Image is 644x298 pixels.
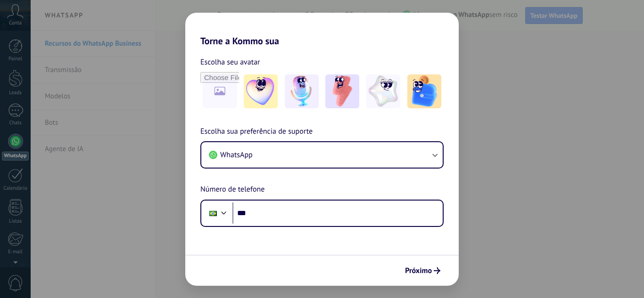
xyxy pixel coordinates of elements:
[244,74,278,108] img: -1.jpeg
[200,126,313,138] span: Escolha sua preferência de suporte
[401,263,445,279] button: Próximo
[200,56,260,68] span: Escolha seu avatar
[204,203,222,223] div: Brazil: + 55
[366,74,400,108] img: -4.jpeg
[201,142,443,168] button: WhatsApp
[200,184,264,196] span: Número de telefone
[405,267,432,274] span: Próximo
[285,74,319,108] img: -2.jpeg
[220,150,253,160] span: WhatsApp
[185,13,459,47] h2: Torne a Kommo sua
[407,74,441,108] img: -5.jpeg
[325,74,359,108] img: -3.jpeg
